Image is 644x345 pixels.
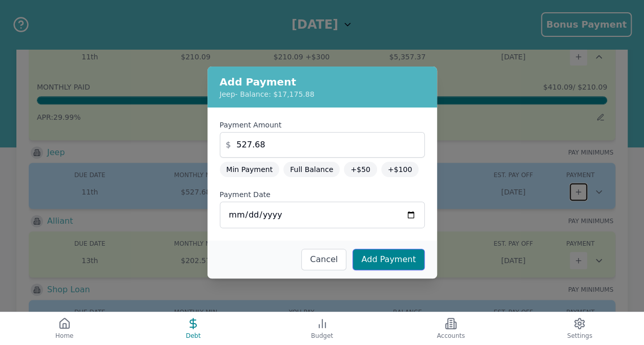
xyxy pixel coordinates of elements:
[55,332,73,340] span: Home
[386,312,515,345] button: Accounts
[567,332,592,340] span: Settings
[220,75,425,89] h2: Add Payment
[220,189,425,200] label: Payment Date
[129,312,257,345] button: Debt
[220,132,425,158] input: 0.00
[437,332,465,340] span: Accounts
[352,249,424,270] button: Add Payment
[515,312,644,345] button: Settings
[220,162,280,177] button: Min Payment
[283,162,340,177] button: Full Balance
[381,162,419,177] button: +$100
[311,332,333,340] span: Budget
[220,120,425,130] label: Payment Amount
[344,162,377,177] button: +$50
[301,249,346,270] button: Cancel
[186,332,201,340] span: Debt
[258,312,386,345] button: Budget
[220,89,425,99] p: Jeep - Balance: $17,175.88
